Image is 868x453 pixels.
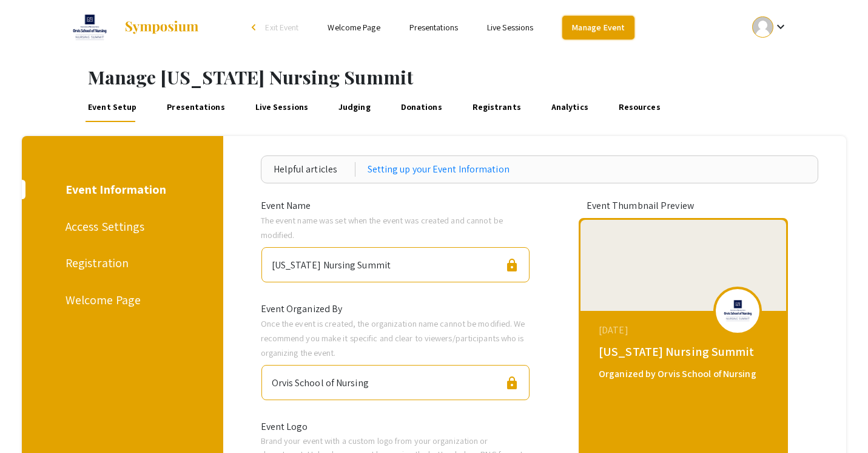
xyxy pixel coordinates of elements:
button: Expand account dropdown [739,13,801,41]
div: [DATE] [599,323,771,338]
div: Helpful articles [274,162,355,177]
a: Setting up your Event Information [368,162,510,177]
img: Nevada Nursing Summit [67,12,112,43]
div: Event Logo [252,420,540,434]
div: Welcome Page [66,291,176,309]
div: arrow_back_ios [252,24,259,31]
span: lock [505,376,519,390]
iframe: Chat [9,398,52,444]
a: Manage Event [562,16,634,39]
a: Judging [336,93,372,122]
div: Event Thumbnail Preview [587,199,781,213]
a: Live Sessions [487,22,533,33]
a: Event Setup [86,93,139,122]
a: Resources [616,93,662,122]
mat-icon: Expand account dropdown [773,19,788,34]
a: Analytics [549,93,590,122]
div: Organized by Orvis School of Nursing [599,367,771,381]
a: Live Sessions [253,93,310,122]
div: Access Settings [66,217,176,236]
h1: Manage [US_STATE] Nursing Summit [88,66,868,88]
div: Event Information [66,180,176,199]
span: The event name was set when the event was created and cannot be modified. [261,214,503,240]
div: [US_STATE] Nursing Summit [272,253,391,273]
div: [US_STATE] Nursing Summit [599,342,771,361]
span: Once the event is created, the organization name cannot be modified. We recommend you make it spe... [261,318,525,358]
div: Event Organized By [252,302,540,316]
div: Registration [66,254,176,272]
div: Orvis School of Nursing [272,370,369,390]
a: Welcome Page [328,22,380,33]
span: lock [505,258,519,273]
span: Exit Event [265,22,298,33]
a: Presentations [409,22,458,33]
div: Event Name [252,199,540,213]
a: Presentations [165,93,227,122]
img: Symposium by ForagerOne [124,20,200,35]
img: nevada-nursing-summit_eventLogo_e3ef37_.png [719,298,756,323]
a: Donations [399,93,444,122]
a: Nevada Nursing Summit [67,12,200,43]
a: Registrants [470,93,523,122]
